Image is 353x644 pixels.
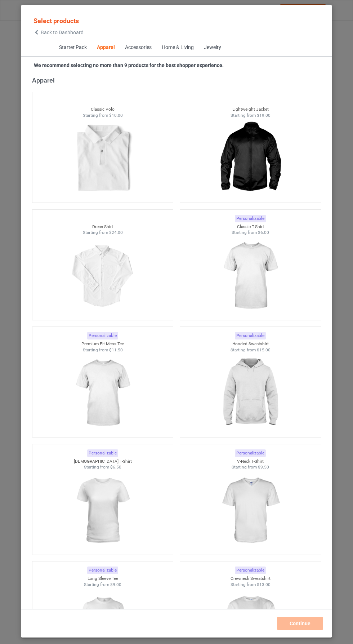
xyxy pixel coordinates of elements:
img: regular.jpg [70,353,135,434]
div: Personalizable [235,567,266,574]
div: Starting from [180,230,321,236]
div: Personalizable [87,332,118,339]
div: Hooded Sweatshirt [180,341,321,347]
img: regular.jpg [218,353,282,434]
span: Select products [33,17,79,25]
div: Accessories [125,44,151,51]
div: Lightweight Jacket [180,106,321,112]
span: $13.00 [257,582,271,587]
div: Personalizable [235,332,266,339]
img: regular.jpg [218,470,282,551]
div: Classic Polo [32,106,173,112]
strong: We recommend selecting no more than 9 products for the best shopper experience. [34,62,224,68]
div: Crewneck Sweatshirt [180,576,321,582]
img: regular.jpg [218,118,282,199]
div: Personalizable [87,567,118,574]
img: regular.jpg [70,118,135,199]
div: [DEMOGRAPHIC_DATA] T-Shirt [32,458,173,465]
span: $15.00 [257,347,271,352]
span: $9.00 [110,582,121,587]
span: $24.00 [109,230,122,235]
span: Back to Dashboard [41,30,84,35]
img: regular.jpg [70,236,135,316]
div: Starting from [32,347,173,353]
div: Jewelry [204,44,221,51]
span: Starter Pack [54,39,91,56]
div: Classic T-Shirt [180,224,321,230]
div: Apparel [32,76,325,84]
div: Starting from [32,112,173,119]
div: Starting from [32,230,173,236]
div: Personalizable [87,449,118,457]
span: $11.50 [109,347,122,352]
div: Personalizable [235,215,266,222]
div: Starting from [32,464,173,470]
div: Apparel [97,44,115,51]
span: $19.00 [257,113,271,118]
span: $10.00 [109,113,122,118]
div: Premium Fit Mens Tee [32,341,173,347]
div: Starting from [180,112,321,119]
img: regular.jpg [70,470,135,551]
div: V-Neck T-Shirt [180,458,321,465]
div: Long Sleeve Tee [32,576,173,582]
div: Personalizable [235,449,266,457]
div: Starting from [180,347,321,353]
div: Starting from [180,582,321,588]
span: $6.50 [110,465,121,470]
div: Home & Living [161,44,193,51]
div: Starting from [180,464,321,470]
span: $9.50 [258,465,269,470]
div: Dress Shirt [32,224,173,230]
span: $6.00 [258,230,269,235]
div: Starting from [32,582,173,588]
img: regular.jpg [218,236,282,316]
